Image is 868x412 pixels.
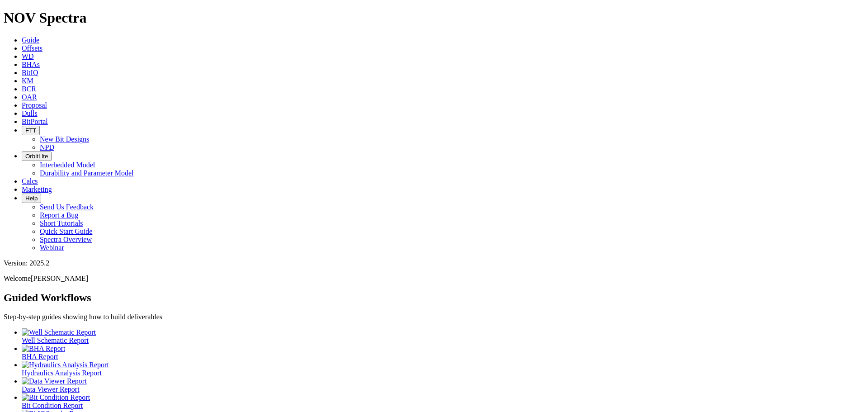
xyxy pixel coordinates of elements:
a: Webinar [40,244,64,251]
a: Hydraulics Analysis Report Hydraulics Analysis Report [22,361,864,377]
a: Marketing [22,185,52,193]
span: [PERSON_NAME] [31,275,88,282]
h1: NOV Spectra [4,9,864,26]
a: BitPortal [22,118,48,125]
a: WD [22,52,34,60]
a: Well Schematic Report Well Schematic Report [22,328,864,344]
a: Interbedded Model [40,161,95,169]
a: Durability and Parameter Model [40,169,134,177]
span: Help [25,195,38,202]
a: Spectra Overview [40,236,92,243]
a: BCR [22,85,36,93]
a: Offsets [22,44,42,52]
a: Report a Bug [40,211,78,219]
img: BHA Report [22,345,65,353]
button: Help [22,194,41,203]
a: Data Viewer Report Data Viewer Report [22,377,864,393]
button: OrbitLite [22,152,52,161]
a: BHA Report BHA Report [22,345,864,360]
img: Bit Condition Report [22,393,90,402]
button: FTT [22,126,40,135]
div: Version: 2025.2 [4,259,864,267]
span: Well Schematic Report [22,336,89,344]
a: Bit Condition Report Bit Condition Report [22,393,864,409]
img: Data Viewer Report [22,377,87,385]
a: Short Tutorials [40,219,83,227]
h2: Guided Workflows [4,292,864,304]
a: Quick Start Guide [40,227,92,235]
a: OAR [22,93,37,101]
span: FTT [25,127,36,134]
a: Send Us Feedback [40,203,94,211]
p: Step-by-step guides showing how to build deliverables [4,313,864,321]
a: BHAs [22,61,40,68]
span: Hydraulics Analysis Report [22,369,102,377]
a: Dulls [22,109,38,117]
a: Guide [22,36,39,44]
span: Data Viewer Report [22,385,80,393]
a: BitIQ [22,69,38,76]
a: KM [22,77,33,85]
a: Calcs [22,177,38,185]
img: Hydraulics Analysis Report [22,361,109,369]
p: Welcome [4,275,864,283]
img: Well Schematic Report [22,328,96,336]
span: BHA Report [22,353,58,360]
span: Bit Condition Report [22,402,83,409]
a: New Bit Designs [40,135,89,143]
a: Proposal [22,101,47,109]
a: NPD [40,143,54,151]
span: OrbitLite [25,153,48,160]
